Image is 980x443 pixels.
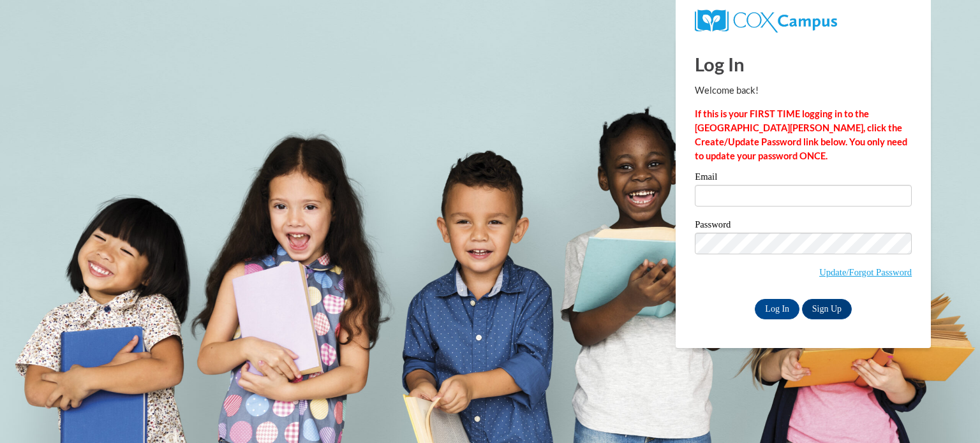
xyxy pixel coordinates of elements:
[695,10,837,33] img: COX Campus
[819,267,912,277] a: Update/Forgot Password
[695,220,912,233] label: Password
[695,84,912,98] p: Welcome back!
[755,299,799,319] input: Log In
[695,15,837,25] a: COX Campus
[695,51,912,77] h1: Log In
[695,172,912,185] label: Email
[695,108,907,161] strong: If this is your FIRST TIME logging in to the [GEOGRAPHIC_DATA][PERSON_NAME], click the Create/Upd...
[802,299,852,319] a: Sign Up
